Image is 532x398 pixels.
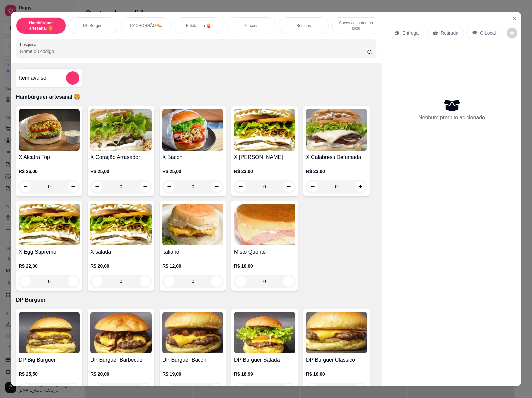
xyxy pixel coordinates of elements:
[162,204,223,245] img: product-image
[355,384,366,395] button: increase-product-quantity
[307,384,318,395] button: decrease-product-quantity
[306,109,367,151] img: product-image
[306,356,367,364] h4: DP Burguer Clássico
[234,109,295,151] img: product-image
[306,153,367,161] h4: X Calabresa Defumada
[162,263,223,269] p: R$ 12,00
[66,71,79,85] button: add-separate-item
[235,276,246,287] button: decrease-product-quantity
[234,356,295,364] h4: DP Burguer Salada
[90,168,152,175] p: R$ 25,00
[90,248,152,256] h4: X salada
[162,356,223,364] h4: DP Burguer Bacon
[235,384,246,395] button: decrease-product-quantity
[244,23,258,28] p: Porções
[20,48,367,55] input: Pesquisa
[162,109,223,151] img: product-image
[20,384,31,395] button: decrease-product-quantity
[19,312,80,353] img: product-image
[234,168,295,175] p: R$ 23,00
[19,109,80,151] img: product-image
[22,20,60,31] p: Hambúrguer artesanal 🍔
[19,168,80,175] p: R$ 26,00
[234,312,295,353] img: product-image
[90,312,152,353] img: product-image
[140,384,150,395] button: increase-product-quantity
[162,168,223,175] p: R$ 25,00
[83,23,104,28] p: DP Burguer
[90,371,152,377] p: R$ 20,00
[186,23,211,28] p: Batata frita 🍟
[162,312,223,353] img: product-image
[306,168,367,175] p: R$ 23,00
[130,23,162,28] p: CACHORRÃO 🌭
[164,276,174,287] button: decrease-product-quantity
[19,74,46,82] h4: Item avulso
[296,23,311,28] p: Bebidas
[480,30,496,36] p: C.Local
[234,263,295,269] p: R$ 10,00
[234,248,295,256] h4: Misto Quente
[283,276,294,287] button: increase-product-quantity
[402,30,419,36] p: Entrega
[162,153,223,161] h4: X Bacon
[19,263,80,269] p: R$ 22,00
[283,384,294,395] button: increase-product-quantity
[441,30,458,36] p: Retirada
[92,384,102,395] button: decrease-product-quantity
[19,153,80,161] h4: X Alcatra Top
[90,263,152,269] p: R$ 20,00
[162,248,223,256] h4: italiano
[509,13,520,24] button: Close
[211,384,222,395] button: increase-product-quantity
[306,312,367,353] img: product-image
[234,204,295,245] img: product-image
[19,248,80,256] h4: X Egg Supremo
[164,384,174,395] button: decrease-product-quantity
[90,356,152,364] h4: DP Burguer Barbecue
[507,28,517,38] button: decrease-product-quantity
[211,276,222,287] button: increase-product-quantity
[19,204,80,245] img: product-image
[90,204,152,245] img: product-image
[418,114,485,122] p: Nenhum produto adicionado
[234,153,295,161] h4: X [PERSON_NAME]
[234,371,295,377] p: R$ 18,99
[306,371,367,377] p: R$ 16,00
[162,371,223,377] p: R$ 19,00
[20,42,39,47] label: Pesquisa
[19,371,80,377] p: R$ 25,50
[68,384,78,395] button: increase-product-quantity
[16,296,376,304] p: DP Burguer
[90,153,152,161] h4: X Coração Arrasador
[16,93,376,101] p: Hambúrguer artesanal 🍔
[19,356,80,364] h4: DP Big Burguer
[90,109,152,151] img: product-image
[337,20,375,31] p: Sucos consumo no local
